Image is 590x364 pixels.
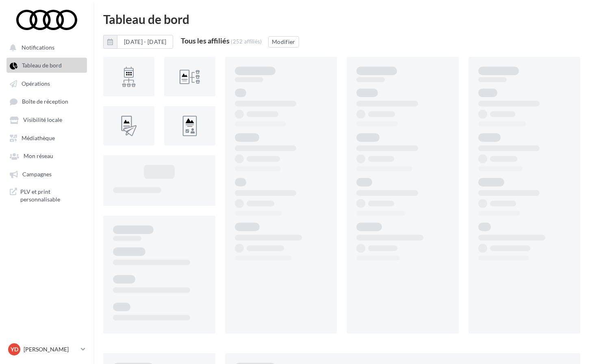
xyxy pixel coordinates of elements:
[22,171,52,178] span: Campagnes
[5,130,89,145] a: Médiathèque
[268,36,299,48] button: Modifier
[103,35,173,49] button: [DATE] - [DATE]
[22,80,50,87] span: Opérations
[5,167,89,181] a: Campagnes
[5,112,89,127] a: Visibilité locale
[7,342,87,357] a: YD [PERSON_NAME]
[5,94,89,109] a: Boîte de réception
[5,76,89,91] a: Opérations
[5,148,89,163] a: Mon réseau
[231,38,262,45] div: (252 affiliés)
[5,40,85,54] button: Notifications
[22,44,54,51] span: Notifications
[23,117,62,123] span: Visibilité locale
[11,345,18,353] span: YD
[5,58,89,72] a: Tableau de bord
[181,37,230,44] div: Tous les affiliés
[117,35,173,49] button: [DATE] - [DATE]
[20,188,84,204] span: PLV et print personnalisable
[22,134,55,141] span: Médiathèque
[5,184,89,207] a: PLV et print personnalisable
[24,345,78,353] p: [PERSON_NAME]
[24,153,53,160] span: Mon réseau
[22,62,62,69] span: Tableau de bord
[22,98,68,105] span: Boîte de réception
[103,13,580,25] div: Tableau de bord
